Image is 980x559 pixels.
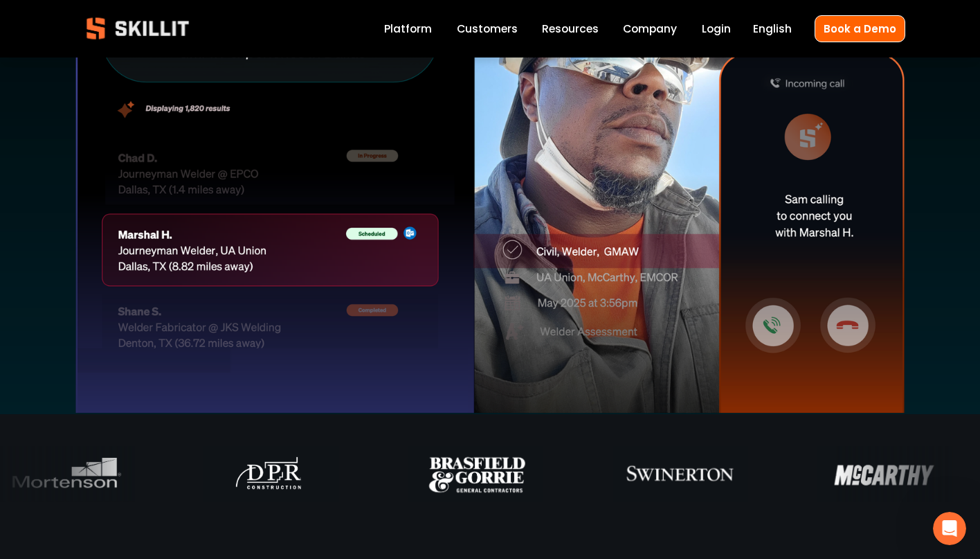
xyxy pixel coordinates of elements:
a: Customers [457,19,518,38]
img: Skillit [75,8,201,49]
iframe: Intercom live chat [933,512,966,545]
a: Login [702,19,731,38]
a: Book a Demo [815,15,905,42]
span: English [753,21,792,37]
span: Resources [542,21,599,37]
a: Platform [384,19,432,38]
div: language picker [753,19,792,38]
a: folder dropdown [542,19,599,38]
a: Company [623,19,677,38]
